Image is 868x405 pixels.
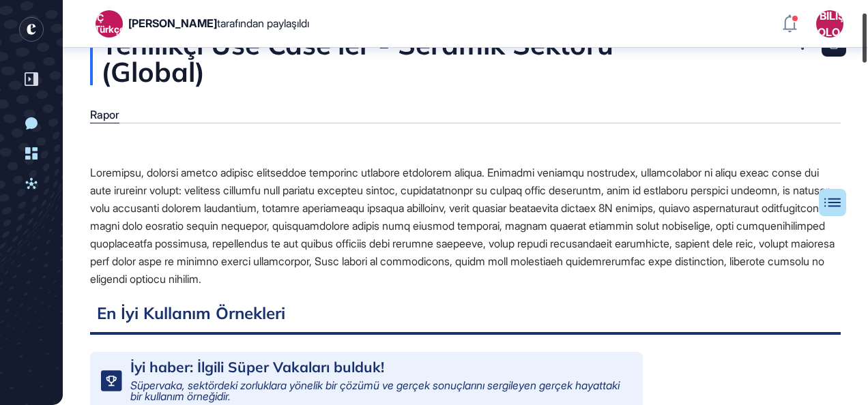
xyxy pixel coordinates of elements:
h2: En İyi Kullanım Örnekleri [90,301,841,335]
button: EY Bilişim Teknolojileri [816,10,843,37]
div: İyi haber: İlgili Süper Vakaları bulduk! [130,360,384,374]
div: tarafından paylaşıldı [128,17,309,30]
div: BÇ (Türkçe) [91,12,128,35]
div: Loremipsu, dolorsi ametco adipisc elitseddoe temporinc utlabore etdolorem aliqua. Enimadmi veniam... [90,164,841,288]
div: Süpervaka, sektördeki zorluklara yönelik bir çözümü ve gerçek sonuçlarını sergileyen gerçek hayat... [130,380,633,402]
span: [PERSON_NAME] [128,16,217,30]
div: Rapor [90,108,119,121]
div: entrapeer logosu [19,17,44,42]
div: Yenilikçi Use Case'ler - Seramik Sektörü (Global) [90,31,841,85]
